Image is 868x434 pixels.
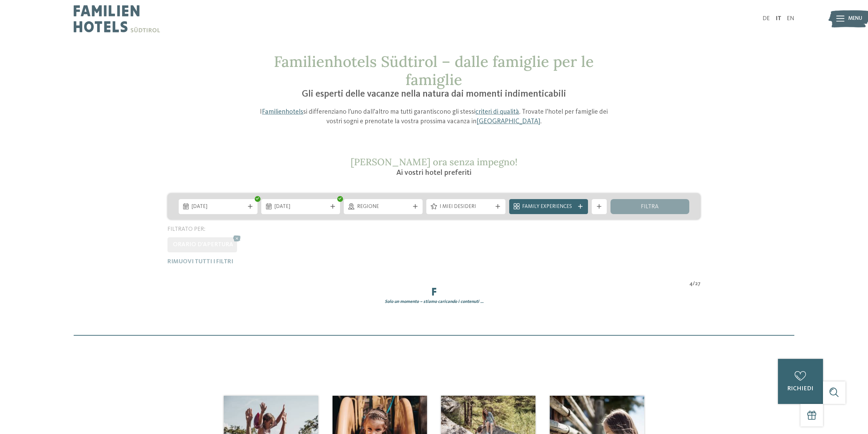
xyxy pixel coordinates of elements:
[693,280,695,288] span: /
[256,108,613,126] p: I si differenziano l’uno dall’altro ma tutti garantiscono gli stessi . Trovate l’hotel per famigl...
[778,359,823,404] a: richiedi
[274,52,594,89] span: Familienhotels Südtirol – dalle famiglie per le famiglie
[351,156,517,168] span: [PERSON_NAME] ora senza impegno!
[787,16,794,22] a: EN
[357,203,410,211] span: Regione
[476,118,540,125] a: [GEOGRAPHIC_DATA]
[787,386,813,392] span: richiedi
[302,89,566,99] span: Gli esperti delle vacanze nella natura dai momenti indimenticabili
[396,169,471,177] span: Ai vostri hotel preferiti
[689,280,693,288] span: 4
[522,203,575,211] span: Family Experiences
[262,109,303,115] a: Familienhotels
[440,203,492,211] span: I miei desideri
[162,299,706,305] div: Solo un momento – stiamo caricando i contenuti …
[475,109,519,115] a: criteri di qualità
[275,203,327,211] span: [DATE]
[776,16,781,22] a: IT
[192,203,244,211] span: [DATE]
[763,16,770,22] a: DE
[695,280,701,288] span: 27
[848,15,862,23] span: Menu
